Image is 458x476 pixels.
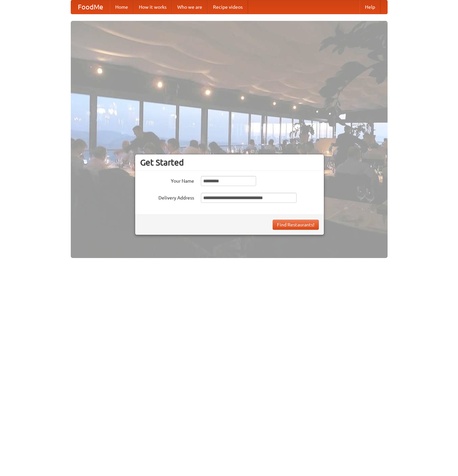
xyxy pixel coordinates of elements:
label: Delivery Address [140,193,194,201]
a: How it works [133,0,172,14]
label: Your Name [140,176,194,184]
a: FoodMe [71,0,110,14]
a: Recipe videos [208,0,248,14]
a: Who we are [172,0,208,14]
h3: Get Started [140,157,319,168]
button: Find Restaurants! [273,220,319,230]
a: Home [110,0,133,14]
a: Help [360,0,380,14]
